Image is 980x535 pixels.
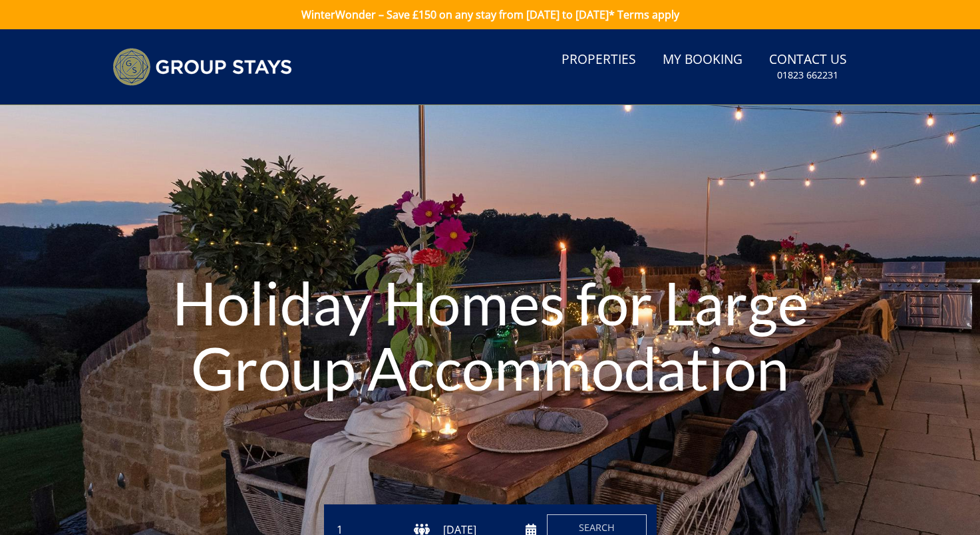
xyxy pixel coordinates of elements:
h1: Holiday Homes for Large Group Accommodation [147,244,833,427]
span: Search [579,521,615,534]
small: 01823 662231 [777,69,838,82]
a: My Booking [657,45,748,75]
a: Contact Us01823 662231 [764,45,852,89]
a: Properties [556,45,641,75]
img: Group Stays [112,48,292,86]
